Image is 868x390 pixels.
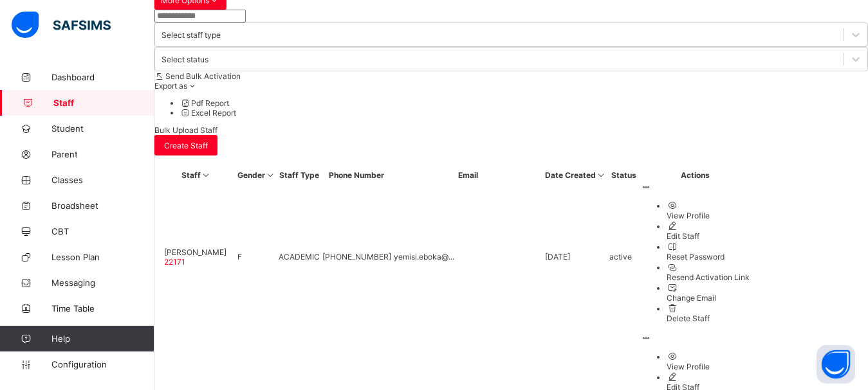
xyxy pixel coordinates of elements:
[667,314,750,323] div: Delete Staff
[51,278,154,288] span: Messaging
[154,81,187,91] span: Export as
[322,170,392,181] th: Phone Number
[180,108,868,118] li: dropdown-list-item-null-1
[393,182,543,332] td: yemisi.eboka@...
[201,170,212,180] i: Sort in Ascending Order
[667,211,750,220] div: View Profile
[164,141,208,150] span: Create Staff
[667,272,750,282] div: Resend Activation Link
[157,170,235,181] th: Staff
[640,170,750,181] th: Actions
[51,333,154,344] span: Help
[667,231,750,241] div: Edit Staff
[51,72,154,82] span: Dashboard
[278,170,320,181] th: Staff Type
[667,252,750,261] div: Reset Password
[237,182,277,332] td: F
[609,170,639,181] th: Status
[51,175,154,185] span: Classes
[322,182,392,332] td: [PHONE_NUMBER]
[265,170,276,180] i: Sort in Ascending Order
[544,170,607,181] th: Date Created
[51,303,154,314] span: Time Table
[162,30,221,40] div: Select staff type
[544,182,607,332] td: [DATE]
[12,12,111,39] img: safsims
[51,226,154,236] span: CBT
[237,170,277,181] th: Gender
[180,98,868,108] li: dropdown-list-item-null-0
[596,170,607,180] i: Sort in Ascending Order
[51,123,154,134] span: Student
[51,359,154,369] span: Configuration
[164,247,226,257] span: [PERSON_NAME]
[817,345,855,384] button: Open asap
[165,71,241,81] span: Send Bulk Activation
[667,362,750,371] div: View Profile
[53,98,154,108] span: Staff
[51,149,154,159] span: Parent
[154,125,217,135] span: Bulk Upload Staff
[162,55,208,64] div: Select status
[51,252,154,262] span: Lesson Plan
[667,293,750,303] div: Change Email
[609,252,632,261] span: active
[51,200,154,211] span: Broadsheet
[164,257,185,267] span: 22171
[278,182,320,332] td: ACADEMIC
[393,170,543,181] th: Email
